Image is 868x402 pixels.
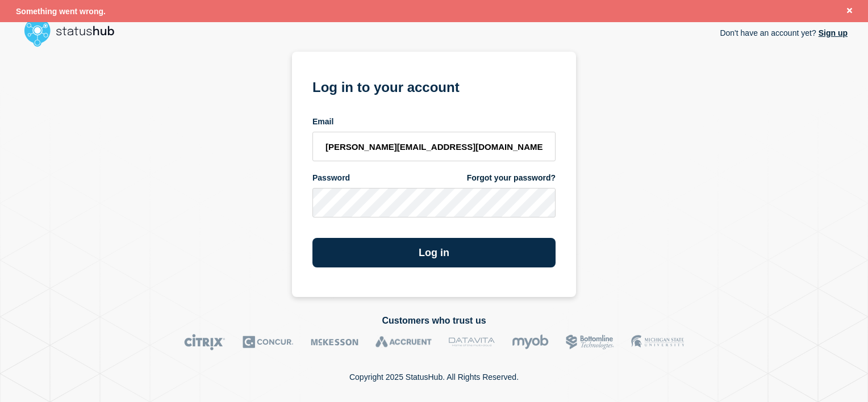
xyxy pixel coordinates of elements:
[720,19,848,47] p: Don't have an account yet?
[20,316,848,326] h2: Customers who trust us
[243,334,294,350] img: Concur logo
[842,5,857,18] button: Close banner
[311,334,358,350] img: McKesson logo
[631,334,684,350] img: MSU logo
[349,372,519,382] p: Copyright 2025 StatusHub. All Rights Reserved.
[312,132,556,161] input: email input
[16,7,106,16] span: Something went wrong.
[512,334,549,350] img: myob logo
[375,334,432,350] img: Accruent logo
[449,334,495,350] img: DataVita logo
[566,334,614,350] img: Bottomline logo
[184,334,226,350] img: Citrix logo
[312,76,556,97] h1: Log in to your account
[467,173,556,183] a: Forgot your password?
[816,28,848,37] a: Sign up
[312,173,350,183] span: Password
[20,14,128,50] img: StatusHub logo
[312,238,556,267] button: Log in
[312,188,556,217] input: password input
[312,116,333,127] span: Email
